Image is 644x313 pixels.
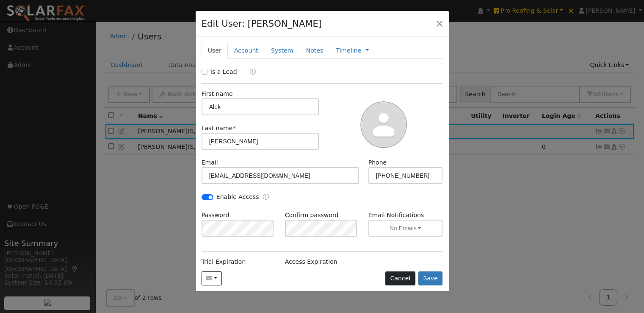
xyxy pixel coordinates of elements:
label: Email [202,158,218,167]
label: Access Expiration [285,257,337,266]
label: Password [202,211,229,220]
a: Notes [299,43,329,59]
button: Cancel [385,271,415,286]
input: Is a Lead [202,69,207,75]
a: System [265,43,300,59]
label: First name [202,89,233,98]
label: Enable Access [216,193,259,201]
label: Confirm password [285,211,339,220]
label: Is a Lead [210,67,237,76]
span: Required [232,125,235,131]
button: No Emails [368,220,443,237]
a: Lead [243,67,256,77]
a: Timeline [336,46,361,55]
a: Account [228,43,265,59]
button: Save [418,271,443,286]
label: Trial Expiration [202,257,246,266]
h4: Edit User: [PERSON_NAME] [202,17,322,31]
a: Enable Access [263,193,269,202]
button: alekb@proroofingkc.com [202,271,222,286]
label: Email Notifications [368,211,443,220]
label: Last name [202,124,236,133]
label: Phone [368,158,387,167]
a: User [202,43,228,59]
